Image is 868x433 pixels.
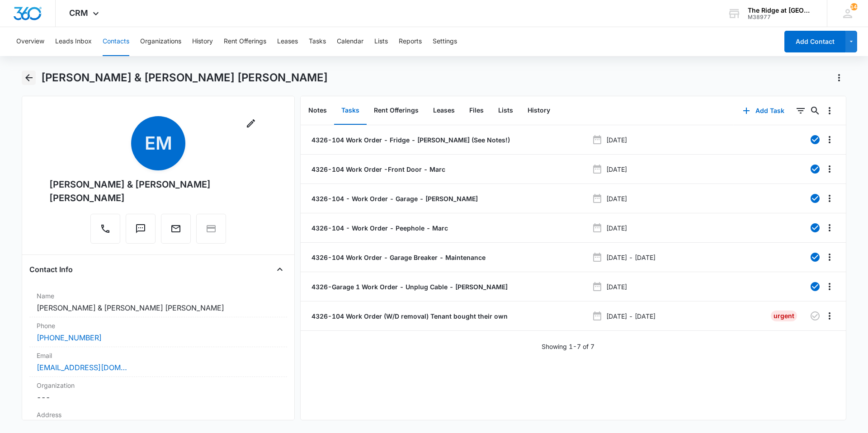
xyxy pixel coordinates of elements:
[55,27,92,56] button: Leads Inbox
[277,27,298,56] button: Leases
[310,194,478,203] a: 4326-104 - Work Order - Garage - [PERSON_NAME]
[126,214,156,244] button: Text
[41,71,328,85] h1: [PERSON_NAME] & [PERSON_NAME] [PERSON_NAME]
[29,347,287,377] div: Email[EMAIL_ADDRESS][DOMAIN_NAME]
[131,116,185,170] span: EM
[37,332,102,343] a: [PHONE_NUMBER]
[462,97,491,125] button: Files
[426,97,462,125] button: Leases
[29,287,287,317] div: Name[PERSON_NAME] & [PERSON_NAME] [PERSON_NAME]
[16,27,44,56] button: Overview
[310,135,510,145] a: 4326-104 Work Order - Fridge - [PERSON_NAME] (See Notes!)
[29,264,73,275] h4: Contact Info
[850,3,858,10] span: 148
[793,104,808,118] button: Filters
[310,253,486,262] a: 4326-104 Work Order - Garage Breaker - Maintenance
[734,100,793,122] button: Add Task
[126,228,156,235] a: Text
[784,31,845,52] button: Add Contact
[103,27,129,56] button: Contacts
[37,410,280,419] label: Address
[367,97,426,125] button: Rent Offerings
[310,311,508,321] a: 4326-104 Work Order (W/D removal) Tenant bought their own
[808,104,822,118] button: Search...
[771,311,797,321] div: Urgent
[140,27,181,56] button: Organizations
[606,135,627,145] p: [DATE]
[161,214,191,244] button: Email
[224,27,266,56] button: Rent Offerings
[161,228,191,235] a: Email
[49,178,267,205] div: [PERSON_NAME] & [PERSON_NAME] [PERSON_NAME]
[309,27,326,56] button: Tasks
[273,262,287,277] button: Close
[90,214,120,244] button: Call
[37,392,280,403] dd: ---
[822,191,837,206] button: Overflow Menu
[606,282,627,292] p: [DATE]
[334,97,367,125] button: Tasks
[90,228,120,235] a: Call
[310,165,445,174] a: 4326-104 Work Order -Front Door - Marc
[69,8,88,18] span: CRM
[606,194,627,203] p: [DATE]
[374,27,388,56] button: Lists
[606,165,627,174] p: [DATE]
[29,377,287,406] div: Organization---
[832,71,846,85] button: Actions
[301,97,334,125] button: Notes
[192,27,213,56] button: History
[29,317,287,347] div: Phone[PHONE_NUMBER]
[850,3,858,10] div: notifications count
[822,104,837,118] button: Overflow Menu
[310,282,508,292] a: 4326-Garage 1 Work Order - Unplug Cable - [PERSON_NAME]
[37,291,280,301] label: Name
[822,279,837,294] button: Overflow Menu
[337,27,363,56] button: Calendar
[606,311,656,321] p: [DATE] - [DATE]
[22,71,36,85] button: Back
[520,97,557,125] button: History
[37,381,280,390] label: Organization
[37,302,280,313] dd: [PERSON_NAME] & [PERSON_NAME] [PERSON_NAME]
[37,362,127,373] a: [EMAIL_ADDRESS][DOMAIN_NAME]
[606,223,627,233] p: [DATE]
[37,351,280,360] label: Email
[606,253,656,262] p: [DATE] - [DATE]
[542,342,594,351] p: Showing 1-7 of 7
[399,27,422,56] button: Reports
[822,309,837,323] button: Overflow Menu
[748,7,814,14] div: account name
[433,27,457,56] button: Settings
[748,14,814,20] div: account id
[310,223,448,233] a: 4326-104 - Work Order - Peephole - Marc
[822,250,837,264] button: Overflow Menu
[822,132,837,147] button: Overflow Menu
[37,321,280,330] label: Phone
[822,162,837,176] button: Overflow Menu
[491,97,520,125] button: Lists
[822,221,837,235] button: Overflow Menu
